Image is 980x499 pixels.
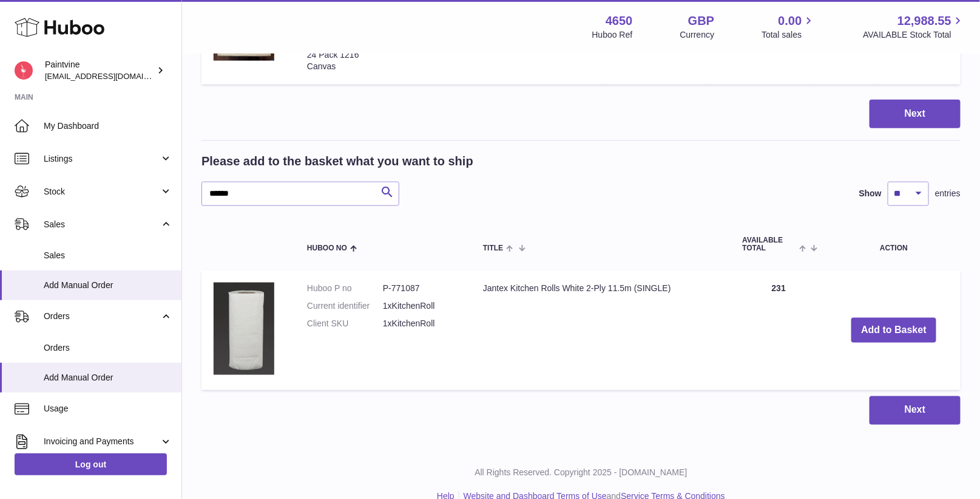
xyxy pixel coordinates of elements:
[863,13,965,41] a: 12,988.55 AVAILABLE Stock Total
[44,311,160,322] span: Orders
[44,372,172,384] span: Add Manual Order
[471,270,730,390] td: Jantex Kitchen Rolls White 2-Ply 11.5m (SINGLE)
[44,280,172,291] span: Add Manual Order
[44,436,160,447] span: Invoicing and Payments
[307,283,383,294] dt: Huboo P no
[307,300,383,312] dt: Current identifier
[762,29,816,41] span: Total sales
[44,186,160,198] span: Stock
[870,100,961,128] button: Next
[44,153,160,165] span: Listings
[307,244,347,252] span: Huboo no
[383,318,459,329] dd: 1xKitchenRoll
[383,283,459,294] dd: P-771087
[762,13,816,41] a: 0.00 Total sales
[192,467,970,479] p: All Rights Reserved. Copyright 2025 - [DOMAIN_NAME]
[44,219,160,230] span: Sales
[44,250,172,261] span: Sales
[779,13,802,29] span: 0.00
[592,29,633,41] div: Huboo Ref
[201,153,473,170] h2: Please add to the basket what you want to ship
[859,188,882,199] label: Show
[851,318,936,343] button: Add to Basket
[15,61,33,80] img: euan@paintvine.co.uk
[44,120,172,132] span: My Dashboard
[383,300,459,312] dd: 1xKitchenRoll
[15,453,167,475] a: Log out
[730,270,827,390] td: 231
[606,13,633,29] strong: 4650
[483,244,503,252] span: Title
[44,342,172,354] span: Orders
[214,283,274,375] img: Jantex Kitchen Rolls White 2-Ply 11.5m (SINGLE)
[827,224,961,264] th: Action
[935,188,961,199] span: entries
[44,403,172,415] span: Usage
[688,13,714,29] strong: GBP
[742,236,796,252] span: AVAILABLE Total
[897,13,951,29] span: 12,988.55
[45,71,178,81] span: [EMAIL_ADDRESS][DOMAIN_NAME]
[870,396,961,425] button: Next
[680,29,715,41] div: Currency
[307,318,383,329] dt: Client SKU
[45,59,154,82] div: Paintvine
[307,49,387,72] div: 24 Pack 1216 Canvas
[863,29,965,41] span: AVAILABLE Stock Total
